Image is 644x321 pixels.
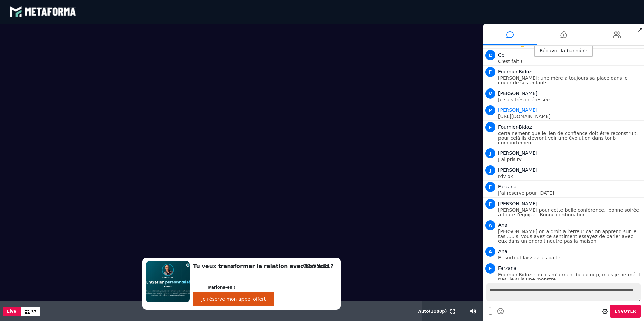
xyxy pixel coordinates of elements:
span: Animateur [498,107,537,113]
span: J [485,165,495,175]
span: [PERSON_NAME] [498,91,537,96]
span: F [485,263,495,274]
span: 00:59:21 [303,263,330,269]
span: Auto ( 1080 p) [418,309,447,314]
button: Envoyer [610,305,641,318]
span: Ana [498,249,507,254]
p: C'est fait ! [498,59,642,64]
p: Je suis très intéressée [498,97,642,102]
span: A [485,247,495,257]
span: F [485,182,495,192]
p: [URL][DOMAIN_NAME] [498,114,642,119]
span: ↗ [636,24,644,36]
button: Auto(1080p) [417,301,448,321]
span: [PERSON_NAME] [498,150,537,156]
span: [PERSON_NAME] [498,201,537,206]
p: Parlons-en ! [208,284,334,290]
h2: Tu veux transformer la relation avec ton ado ? [193,262,334,271]
p: rdv ok [498,174,642,179]
span: V [485,88,495,99]
p: [PERSON_NAME] on a droit a l'erreur car on apprend sur le tas ......si vous avez ce sentiment ess... [498,229,642,243]
span: Fournier-Bidoz [498,69,532,74]
img: 1758038531972-o0Ap4NrQxVqGxJXMj58z1kqfcv6A6DSU.jpeg [146,261,190,302]
span: A [485,220,495,230]
button: Je réserve mon appel offert [193,292,274,306]
span: Farzana [498,184,516,189]
button: Live [3,307,21,316]
span: J [485,148,495,158]
p: J’ai reservé pour [DATE] [498,191,642,195]
span: F [485,199,495,209]
p: J ai pris rv [498,157,642,162]
span: P [485,105,495,115]
span: Ana [498,222,507,228]
p: certainement que le lien de confiance doit être reconstruit, pour celà ils devront voir une évolu... [498,131,642,145]
span: Fournier-Bidoz [498,124,532,130]
p: [PERSON_NAME] pour cette belle conférence, bonne soirée à toute l'équipe. Bonne continuation. [498,208,642,217]
span: 37 [31,310,36,314]
span: Farzana [498,265,516,271]
span: Envoyer [615,309,636,314]
span: [PERSON_NAME] [498,167,537,173]
p: Et surtout laissez les parler [498,255,642,260]
p: [PERSON_NAME]: une mère a toujours sa place dans le coeur de ses enfants [498,76,642,85]
div: Réouvrir la bannière [534,46,593,57]
p: Fournier-Bidoz : oui ils m’aiment beaucoup, mais je ne mérit pas, je suis une monstre [498,272,642,282]
span: F [485,122,495,132]
span: F [485,67,495,77]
